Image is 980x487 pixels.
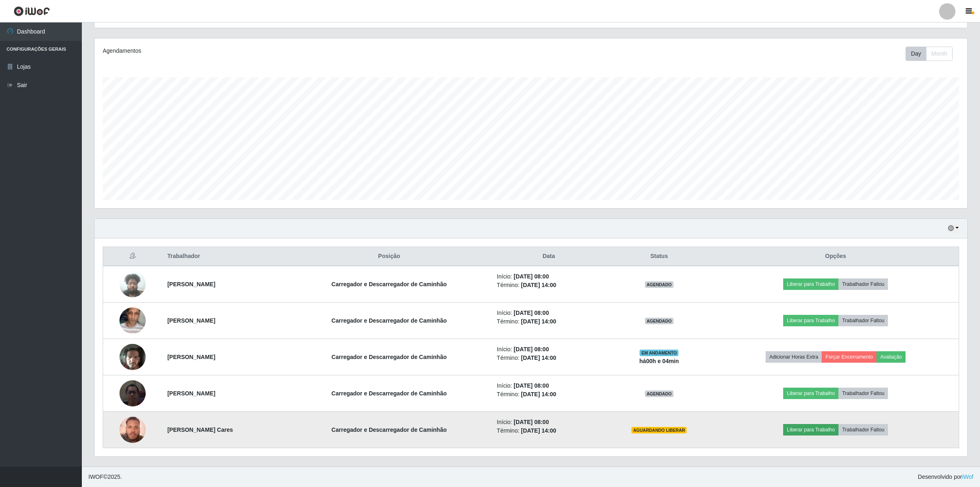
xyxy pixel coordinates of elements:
strong: Carregador e Descarregador de Caminhão [331,426,447,433]
button: Liberar para Trabalho [783,388,838,399]
span: © 2025 . [88,473,122,481]
time: [DATE] 14:00 [521,427,556,434]
div: First group [906,47,953,61]
li: Término: [497,317,601,326]
a: iWof [962,474,973,480]
time: [DATE] 08:00 [514,346,549,352]
li: Início: [497,382,601,390]
button: Adicionar Horas Extra [766,351,822,363]
span: AGENDADO [645,281,674,288]
time: [DATE] 14:00 [521,282,556,288]
li: Término: [497,426,601,435]
li: Início: [497,272,601,281]
button: Trabalhador Faltou [838,278,888,290]
strong: Carregador e Descarregador de Caminhão [331,281,447,287]
strong: [PERSON_NAME] [167,354,215,360]
th: Posição [286,247,492,266]
time: [DATE] 08:00 [514,382,549,389]
time: [DATE] 08:00 [514,419,549,425]
span: AGENDADO [645,390,674,397]
strong: [PERSON_NAME] [167,281,215,287]
li: Término: [497,354,601,362]
time: [DATE] 08:00 [514,273,549,280]
li: Término: [497,390,601,399]
li: Término: [497,281,601,290]
li: Início: [497,309,601,317]
strong: Carregador e Descarregador de Caminhão [331,390,447,397]
span: IWOF [88,474,104,480]
time: [DATE] 14:00 [521,391,556,397]
button: Liberar para Trabalho [783,278,838,290]
strong: [PERSON_NAME] [167,390,215,397]
button: Month [926,47,953,61]
th: Trabalhador [162,247,286,266]
strong: Carregador e Descarregador de Caminhão [331,317,447,324]
span: AGUARDANDO LIBERAR [631,427,687,433]
img: 1748622275930.jpeg [119,267,146,301]
img: 1751312410869.jpeg [119,339,146,375]
span: AGENDADO [645,318,674,324]
th: Status [606,247,712,266]
time: [DATE] 14:00 [521,318,556,325]
button: Trabalhador Faltou [838,388,888,399]
strong: [PERSON_NAME] Cares [167,426,233,433]
button: Trabalhador Faltou [838,315,888,326]
div: Agendamentos [103,47,453,55]
button: Liberar para Trabalho [783,424,838,435]
img: CoreUI Logo [14,6,50,16]
img: 1749255335293.jpeg [119,299,146,342]
button: Liberar para Trabalho [783,315,838,326]
img: 1754827271251.jpeg [119,370,146,417]
span: Desenvolvido por [918,473,973,481]
th: Data [492,247,606,266]
strong: Carregador e Descarregador de Caminhão [331,354,447,360]
time: [DATE] 14:00 [521,355,556,361]
button: Forçar Encerramento [822,351,876,363]
li: Início: [497,345,601,354]
span: EM ANDAMENTO [640,350,678,356]
li: Início: [497,418,601,426]
strong: há 00 h e 04 min [640,358,679,364]
div: Toolbar with button groups [906,47,959,61]
button: Avaliação [876,351,906,363]
button: Trabalhador Faltou [838,424,888,435]
img: 1756383834375.jpeg [119,412,146,447]
button: Day [906,47,926,61]
strong: [PERSON_NAME] [167,317,215,324]
time: [DATE] 08:00 [514,310,549,316]
th: Opções [712,247,959,266]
